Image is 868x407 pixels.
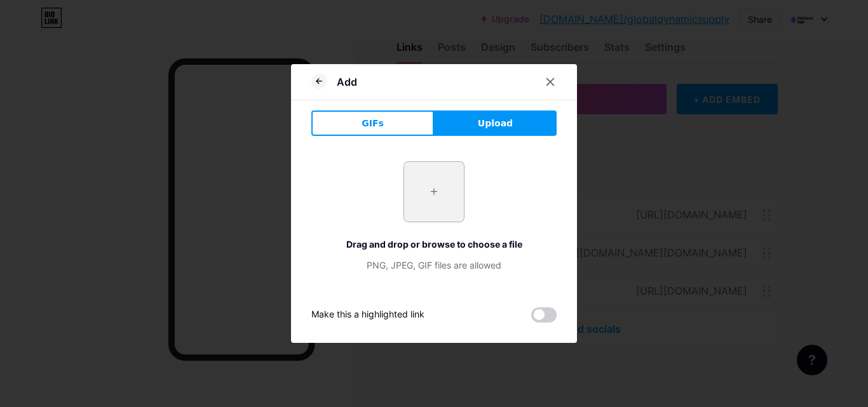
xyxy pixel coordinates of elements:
[434,110,557,136] button: Upload
[337,74,357,90] div: Add
[311,307,424,323] div: Make this a highlighted link
[362,117,384,130] span: GIFs
[311,237,557,251] div: Drag and drop or browse to choose a file
[311,258,557,272] div: PNG, JPEG, GIF files are allowed
[478,117,513,130] span: Upload
[311,110,434,136] button: GIFs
